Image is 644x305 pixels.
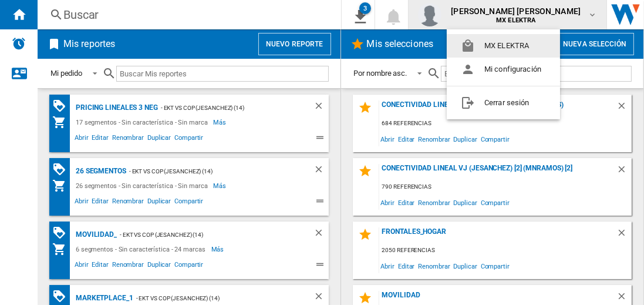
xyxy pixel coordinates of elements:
[447,58,560,81] button: Mi configuración
[447,91,560,115] button: Cerrar sesión
[447,34,560,58] button: MX ELEKTRA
